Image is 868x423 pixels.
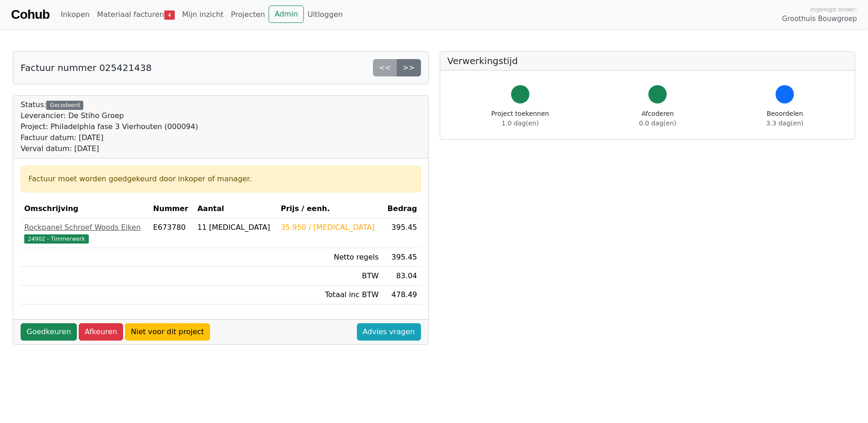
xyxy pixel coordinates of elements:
a: Goedkeuren [21,323,77,341]
div: Leverancier: De Stiho Groep [21,110,198,121]
th: Prijs / eenh. [277,200,382,218]
a: Afkeuren [79,323,123,341]
span: Groothuis Bouwgroep [782,14,857,24]
th: Bedrag [383,200,421,218]
span: 1.0 dag(en) [501,119,539,127]
th: Nummer [150,200,194,218]
a: >> [397,59,421,76]
td: 395.45 [383,218,421,248]
a: Niet voor dit project [125,323,210,341]
td: BTW [277,267,382,286]
a: Inkopen [57,5,93,24]
span: 0.0 dag(en) [639,119,676,127]
span: 3.3 dag(en) [766,119,803,127]
div: 35.950 / [MEDICAL_DATA] [280,222,378,233]
a: Admin [269,5,304,23]
a: Advies vragen [357,323,421,341]
td: Totaal inc BTW [277,286,382,304]
div: Factuur moet worden goedgekeurd door inkoper of manager. [28,174,413,184]
td: E673780 [150,218,194,248]
th: Omschrijving [21,200,150,218]
a: Projecten [227,5,269,24]
td: 395.45 [383,248,421,267]
div: Project: Philadelphia fase 3 Vierhouten (000094) [21,121,198,132]
a: Uitloggen [304,5,346,24]
div: Factuur datum: [DATE] [21,132,198,143]
div: Gecodeerd [46,101,83,110]
span: 24902 - Timmerwerk [24,234,89,244]
div: Beoordelen [766,109,803,128]
span: Ingelogd onder: [810,5,857,14]
div: Status: [21,99,198,154]
th: Aantal [194,200,277,218]
div: Project toekennen [491,109,549,128]
a: Cohub [11,4,49,26]
a: Rockpanel Schroef Woods Eiken24902 - Timmerwerk [24,222,146,244]
div: Verval datum: [DATE] [21,143,198,154]
td: Netto regels [277,248,382,267]
td: 83.04 [383,267,421,286]
h5: Factuur nummer 025421438 [21,62,151,73]
td: 478.49 [383,286,421,304]
a: Materiaal facturen4 [93,5,178,24]
a: Mijn inzicht [178,5,227,24]
div: Afcoderen [639,109,676,128]
h5: Verwerkingstijd [447,55,848,66]
div: 11 [MEDICAL_DATA] [197,222,273,233]
div: Rockpanel Schroef Woods Eiken [24,222,146,233]
span: 4 [164,11,175,20]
